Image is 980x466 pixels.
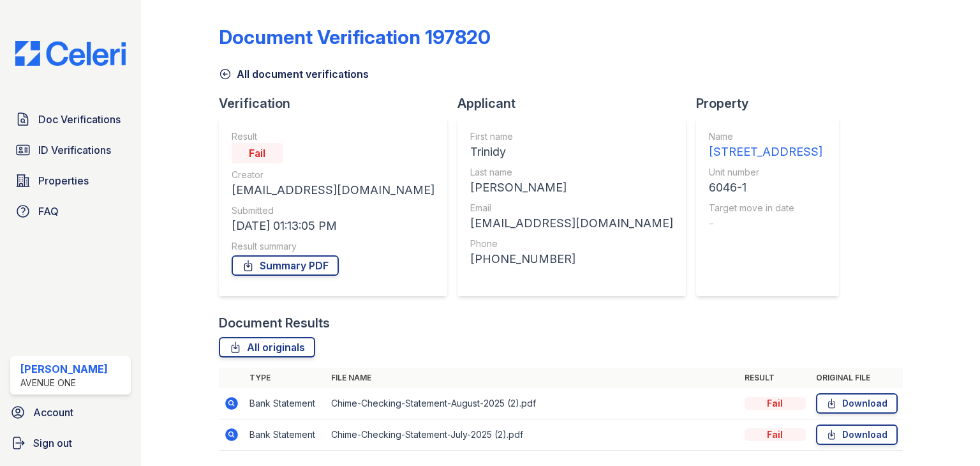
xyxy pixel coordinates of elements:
div: Verification [219,94,457,112]
div: [DATE] 01:13:05 PM [232,217,434,235]
a: Summary PDF [232,255,339,276]
img: CE_Logo_Blue-a8612792a0a2168367f1c8372b55b34899dd931a85d93a1a3d3e32e68fde9ad4.png [5,41,136,66]
div: Fail [232,143,283,163]
div: [PHONE_NUMBER] [470,250,673,268]
a: Doc Verifications [10,107,131,132]
a: Name [STREET_ADDRESS] [709,130,822,161]
div: Name [709,130,822,143]
div: Fail [745,397,806,410]
td: Chime-Checking-Statement-August-2025 (2).pdf [326,388,739,419]
div: Avenue One [20,377,108,389]
a: All originals [219,337,315,357]
th: Type [244,368,326,388]
a: Download [816,393,898,414]
div: Phone [470,237,673,250]
div: 6046-1 [709,179,822,197]
a: Sign out [5,430,136,456]
div: Last name [470,166,673,179]
a: FAQ [10,199,131,224]
td: Chime-Checking-Statement-July-2025 (2).pdf [326,419,739,451]
span: Doc Verifications [38,112,121,127]
a: Download [816,425,898,445]
div: Target move in date [709,202,822,214]
a: ID Verifications [10,137,131,163]
div: Trinidy [470,143,673,161]
div: Creator [232,169,434,181]
div: Result [232,130,434,143]
span: Properties [38,173,89,188]
div: [STREET_ADDRESS] [709,143,822,161]
div: Result summary [232,240,434,253]
div: [EMAIL_ADDRESS][DOMAIN_NAME] [232,181,434,199]
td: Bank Statement [244,419,326,451]
a: Properties [10,168,131,193]
span: Account [33,405,73,420]
div: Submitted [232,204,434,217]
div: [PERSON_NAME] [20,361,108,377]
div: [PERSON_NAME] [470,179,673,197]
div: Property [696,94,849,112]
div: Email [470,202,673,214]
div: - [709,214,822,232]
div: Document Verification 197820 [219,26,491,49]
div: Fail [745,428,806,441]
th: File name [326,368,739,388]
a: Account [5,400,136,425]
th: Original file [811,368,903,388]
span: FAQ [38,204,59,219]
div: First name [470,130,673,143]
div: Applicant [457,94,696,112]
div: Unit number [709,166,822,179]
span: ID Verifications [38,142,111,158]
div: [EMAIL_ADDRESS][DOMAIN_NAME] [470,214,673,232]
a: All document verifications [219,66,369,82]
span: Sign out [33,435,72,451]
th: Result [739,368,811,388]
div: Document Results [219,314,330,332]
td: Bank Statement [244,388,326,419]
